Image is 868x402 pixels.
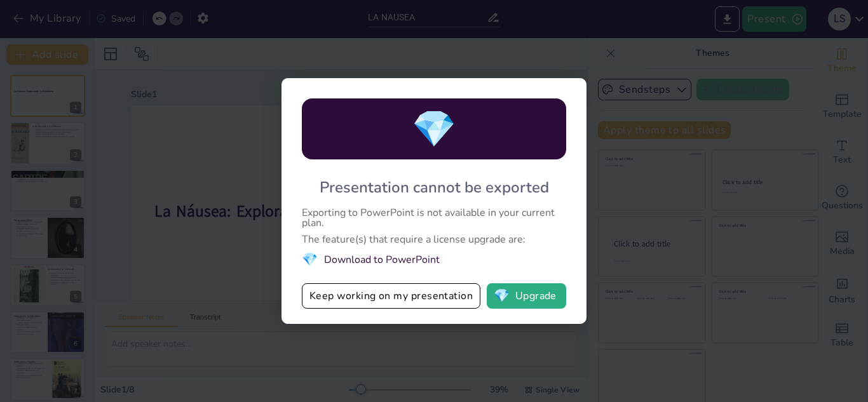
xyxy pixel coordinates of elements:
[494,290,510,302] span: diamond
[487,283,566,309] button: diamondUpgrade
[302,251,566,268] li: Download to PowerPoint
[302,208,566,228] div: Exporting to PowerPoint is not available in your current plan.
[302,283,480,309] button: Keep working on my presentation
[412,105,456,154] span: diamond
[302,234,566,245] div: The feature(s) that require a license upgrade are:
[320,177,549,198] div: Presentation cannot be exported
[302,251,318,268] span: diamond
